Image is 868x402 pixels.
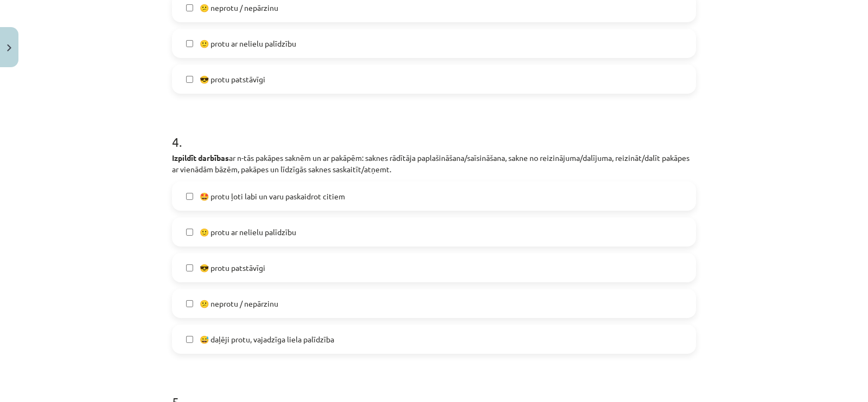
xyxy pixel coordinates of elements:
[172,153,229,163] b: Izpildīt darbības
[186,336,193,343] input: 😅 daļēji protu, vajadzīga liela palīdzība
[186,229,193,236] input: 🙂 protu ar nelielu palīdzību
[200,334,334,345] span: 😅 daļēji protu, vajadzīga liela palīdzība
[172,152,696,175] p: ar n-tās pakāpes saknēm un ar pakāpēm: saknes rādītāja paplašināšana/saīsināšana, sakne no reizin...
[200,298,278,309] span: 😕 neprotu / nepārzinu
[200,191,345,202] span: 🤩 protu ļoti labi un varu paskaidrot citiem
[186,40,193,47] input: 🙂 protu ar nelielu palīdzību
[186,193,193,200] input: 🤩 protu ļoti labi un varu paskaidrot citiem
[186,76,193,83] input: 😎 protu patstāvīgi
[7,44,11,51] img: icon-close-lesson-0947bae3869378f0d4975bcd49f059093ad1ed9edebbc8119c70593378902aed.svg
[200,38,296,49] span: 🙂 protu ar nelielu palīdzību
[186,300,193,307] input: 😕 neprotu / nepārzinu
[200,226,296,238] span: 🙂 protu ar nelielu palīdzību
[200,2,278,14] span: 😕 neprotu / nepārzinu
[200,262,265,274] span: 😎 protu patstāvīgi
[186,264,193,271] input: 😎 protu patstāvīgi
[200,74,265,85] span: 😎 protu patstāvīgi
[186,4,193,11] input: 😕 neprotu / nepārzinu
[172,115,696,149] h1: 4 .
